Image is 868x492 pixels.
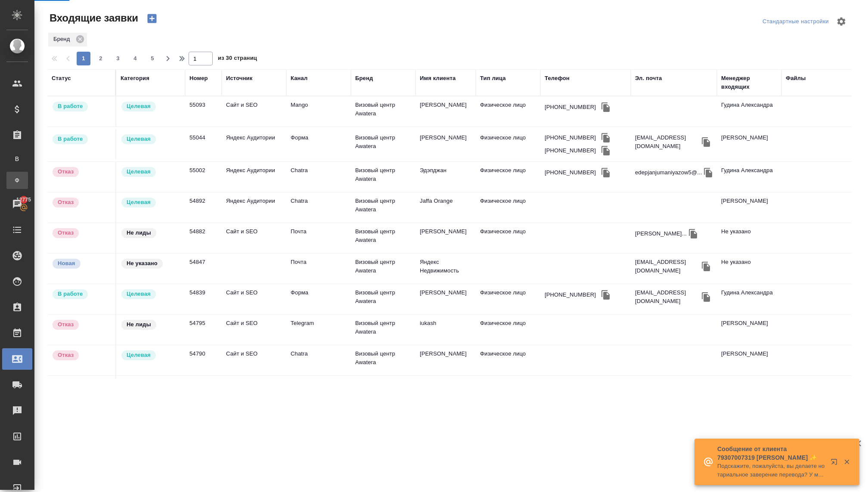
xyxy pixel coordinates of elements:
td: 54790 [185,345,222,375]
button: Скопировать [700,260,713,273]
td: Физическое лицо [476,96,540,127]
td: Визовый центр Awatera [351,345,415,375]
td: Визовый центр Awatera [351,129,415,159]
td: 54847 [185,254,222,284]
p: Не указано [127,259,158,268]
div: Целевые заявки, по которым не подтвердили заказ [52,319,111,331]
button: Скопировать [700,291,713,303]
td: Яндекс Аудитории [222,129,286,159]
p: В работе [58,290,83,298]
a: В [6,150,28,167]
td: [PERSON_NAME] [717,129,781,159]
td: 54795 [185,315,222,345]
span: Входящие заявки [47,11,138,25]
td: Визовый центр Awatera [351,96,415,127]
td: Не указано [717,254,781,284]
button: 5 [146,52,159,65]
button: 4 [128,52,142,65]
button: Скопировать [599,131,612,144]
p: Отказ [58,351,74,359]
td: Гудина Александра [717,96,781,127]
td: Визовый центр Awatera [351,376,415,406]
div: Номер [189,74,208,83]
td: [PERSON_NAME] [415,345,476,375]
button: Скопировать [599,101,612,114]
div: Источник [226,74,252,83]
button: Скопировать [599,166,612,179]
p: Отказ [58,229,74,237]
td: Гудина Александра [717,162,781,192]
div: Категория [121,74,149,83]
p: В работе [58,135,83,143]
div: Новые заявки без ответственного менеджера КВ [52,258,111,269]
td: Физическое лицо [476,162,540,192]
td: Форма [286,129,351,159]
div: Присваивается автоматически после выбора менеджера. Заявка передается КМу и биздеву на расчет и д... [52,101,111,112]
div: Телефон [545,74,570,83]
td: 54892 [185,192,222,223]
button: 2 [94,52,108,65]
a: Ф [6,172,28,189]
span: В [11,155,24,163]
div: Файлы [786,74,806,83]
td: [PERSON_NAME] [717,345,781,375]
td: [PERSON_NAME] [415,223,476,253]
td: Sahar [415,376,476,406]
div: [PHONE_NUMBER] [545,291,596,299]
td: Whats App [286,376,351,406]
td: WhatsApp [222,376,286,406]
p: Отказ [58,320,74,329]
td: [PERSON_NAME] [717,192,781,223]
span: 5 [146,54,159,63]
div: Эл. почта [635,74,662,83]
div: Целевые заявки, по которым не подтвердили заказ [52,197,111,208]
p: Подскажите, пожалуйста, вы делаете нотариальное заверение перевода? У моей подруги, которая тоже офо [717,462,825,479]
div: Статус [52,74,71,83]
td: 55002 [185,162,222,192]
p: Целевая [127,351,151,359]
td: Физическое лицо [476,315,540,345]
td: Гудина Александра [717,284,781,314]
td: Chatra [286,162,351,192]
td: Telegram [286,315,351,345]
td: Физическое лицо [476,192,540,223]
td: Визовый центр Awatera [351,254,415,284]
span: 4 [128,54,142,63]
div: [PHONE_NUMBER] [545,133,596,142]
div: Имя клиента [420,74,456,83]
p: В работе [58,102,83,111]
p: [EMAIL_ADDRESS][DOMAIN_NAME] [635,258,700,275]
div: Бренд [48,33,87,46]
div: Присваивается автоматически после выбора менеджера. Заявка передается КМу и биздеву на расчет и д... [52,133,111,145]
button: Скопировать [702,166,715,179]
div: Целевые заявки, по которым не подтвердили заказ [52,350,111,361]
td: 54634 [185,376,222,406]
td: Визовый центр Awatera [351,162,415,192]
td: Сайт и SEO [222,96,286,127]
button: 3 [111,52,125,65]
p: [PERSON_NAME]... [635,229,687,238]
span: Ф [11,176,24,185]
td: [PERSON_NAME] [717,315,781,345]
td: Сайт и SEO [222,345,286,375]
td: Сайт и SEO [222,315,286,345]
td: Mango [286,96,351,127]
div: Присваивается автоматически после выбора менеджера. Заявка передается КМу и биздеву на расчет и д... [52,288,111,300]
td: Физическое лицо [476,284,540,314]
span: 3 [111,54,125,63]
div: Целевые заявки, по которым не подтвердили заказ [52,166,111,178]
td: Гудина Александра [717,376,781,406]
a: 12775 [2,193,32,215]
td: Яндекс Аудитории [222,192,286,223]
td: Chatra [286,345,351,375]
span: 2 [94,54,108,63]
td: Физическое лицо [476,345,540,375]
div: Канал [291,74,307,83]
td: Визовый центр Awatera [351,284,415,314]
button: Создать [142,11,162,26]
div: Бренд [355,74,373,83]
button: Скопировать [599,144,612,157]
button: Открыть в новой вкладке [825,453,846,474]
td: Почта [286,223,351,253]
td: Chatra [286,192,351,223]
